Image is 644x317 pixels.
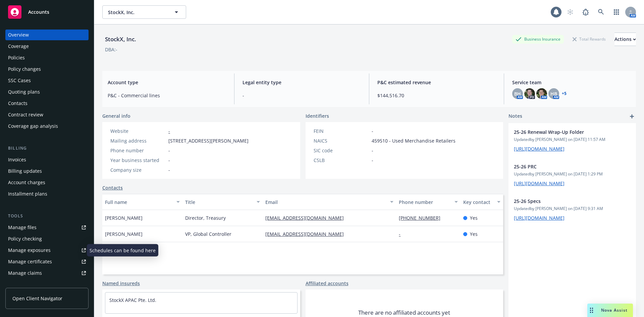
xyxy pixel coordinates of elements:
a: Search [594,5,608,19]
img: photo [536,88,547,99]
div: Phone number [399,199,450,206]
span: - [243,92,361,99]
a: Overview [5,30,89,40]
a: Named insureds [102,280,140,287]
a: Policy checking [5,233,89,244]
a: Coverage [5,41,89,52]
a: Coverage gap analysis [5,121,89,131]
div: Manage certificates [8,256,52,267]
div: Contract review [8,109,43,120]
a: Policy changes [5,64,89,74]
div: Billing [5,145,89,152]
div: CSLB [314,157,369,164]
div: SSC Cases [8,75,31,86]
button: Phone number [396,194,460,210]
span: Yes [470,230,478,237]
a: [EMAIL_ADDRESS][DOMAIN_NAME] [265,231,349,237]
div: Manage files [8,222,37,233]
a: +5 [562,92,567,96]
button: Nova Assist [587,304,633,317]
a: Report a Bug [579,5,592,19]
div: Overview [8,30,29,40]
span: [PERSON_NAME] [105,214,143,221]
span: General info [102,112,130,119]
button: Email [263,194,396,210]
a: Manage certificates [5,256,89,267]
div: Year business started [110,157,166,164]
span: - [372,147,373,154]
span: There are no affiliated accounts yet [358,309,450,317]
a: Manage BORs [5,279,89,290]
div: Key contact [463,199,493,206]
a: Contacts [5,98,89,109]
div: Manage exposures [8,245,51,256]
div: Email [265,199,386,206]
a: [URL][DOMAIN_NAME] [514,215,565,221]
div: NAICS [314,137,369,144]
a: - [399,231,406,237]
img: photo [524,88,535,99]
div: StockX, Inc. [102,35,139,44]
button: StockX, Inc. [102,5,186,19]
a: add [628,112,636,120]
span: 25-26 Specs [514,198,613,205]
span: StockX, Inc. [108,9,166,16]
span: $144,516.70 [377,92,496,99]
a: Account charges [5,177,89,188]
span: 25-26 PRC [514,163,613,170]
a: [EMAIL_ADDRESS][DOMAIN_NAME] [265,215,349,221]
a: Manage claims [5,268,89,278]
span: - [168,166,170,173]
div: Drag to move [587,304,596,317]
a: Billing updates [5,166,89,176]
a: Manage exposures [5,245,89,256]
span: Updated by [PERSON_NAME] on [DATE] 11:57 AM [514,137,631,143]
span: Service team [512,79,631,86]
button: Title [182,194,263,210]
span: Yes [470,214,478,221]
div: Manage BORs [8,279,40,290]
div: Phone number [110,147,166,154]
button: Full name [102,194,182,210]
div: 25-26 SpecsUpdatedby [PERSON_NAME] on [DATE] 9:31 AM[URL][DOMAIN_NAME] [508,192,636,227]
div: Business Insurance [512,35,564,43]
span: BH [514,90,521,97]
span: Legal entity type [243,79,361,86]
span: [PERSON_NAME] [105,230,143,237]
span: - [372,157,373,164]
span: 459510 - Used Merchandise Retailers [372,137,455,144]
div: Tools [5,213,89,219]
a: Policies [5,52,89,63]
a: - [168,128,170,134]
button: Actions [614,33,636,46]
span: P&C estimated revenue [377,79,496,86]
div: Company size [110,166,166,173]
div: 25-26 Renewal Wrap-Up FolderUpdatedby [PERSON_NAME] on [DATE] 11:57 AM[URL][DOMAIN_NAME] [508,123,636,158]
div: Policies [8,52,25,63]
span: - [168,147,170,154]
a: Quoting plans [5,87,89,97]
div: Account charges [8,177,45,188]
div: Policy changes [8,64,41,74]
div: Billing updates [8,166,42,176]
a: Invoices [5,154,89,165]
span: Director, Treasury [185,214,226,221]
a: Switch app [610,5,623,19]
span: - [372,127,373,135]
div: Full name [105,199,172,206]
a: Start snowing [563,5,577,19]
span: HB [550,90,557,97]
span: P&C - Commercial lines [108,92,226,99]
span: Updated by [PERSON_NAME] on [DATE] 9:31 AM [514,206,631,212]
span: Open Client Navigator [12,295,62,302]
a: Installment plans [5,189,89,199]
span: Notes [508,112,522,120]
a: Manage files [5,222,89,233]
a: SSC Cases [5,75,89,86]
span: - [168,157,170,164]
div: Quoting plans [8,87,40,97]
a: Contract review [5,109,89,120]
div: Coverage gap analysis [8,121,58,131]
div: Coverage [8,41,29,52]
